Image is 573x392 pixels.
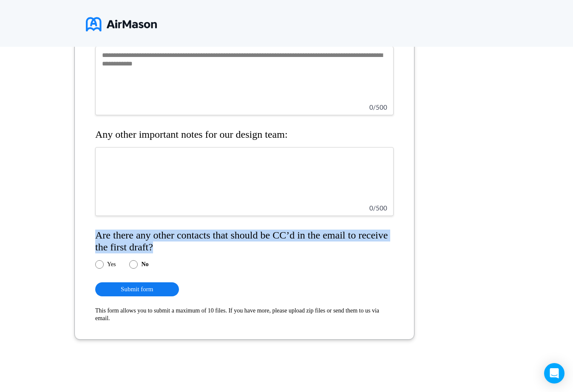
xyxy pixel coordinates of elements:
[95,282,179,296] button: Submit form
[95,230,394,253] h4: Are there any other contacts that should be CC’d in the email to receive the first draft?
[95,307,379,321] span: This form allows you to submit a maximum of 10 files. If you have more, please upload zip files o...
[141,261,148,268] label: No
[369,204,387,212] span: 0 / 500
[86,14,157,35] img: logo
[369,103,387,111] span: 0 / 500
[107,261,116,268] label: Yes
[544,363,564,383] div: Open Intercom Messenger
[95,129,394,141] h4: Any other important notes for our design team:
